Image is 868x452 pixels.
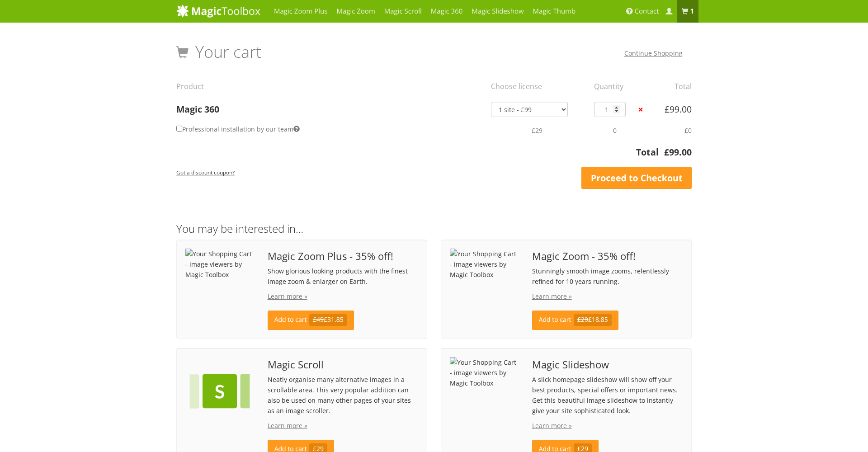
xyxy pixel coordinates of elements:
input: Professional installation by our team [176,126,182,132]
img: Your Shopping Cart - image viewers by Magic Toolbox [185,357,254,426]
a: Continue Shopping [624,49,683,57]
p: A slick homepage slideshow will show off your best products, special offers or important news. Ge... [532,374,683,416]
span: Magic Zoom Plus - 35% off! [268,251,418,261]
bdi: 99.00 [665,103,692,115]
img: MagicToolbox.com - Image tools for your website [176,4,260,18]
p: Neatly organise many alternative images in a scrollable area. This very popular addition can also... [268,374,418,416]
a: Proceed to Checkout [581,167,692,189]
th: Total [653,77,692,96]
span: £ [664,146,669,158]
td: 0 [589,117,636,143]
span: Contact [635,7,659,16]
input: Qty [594,102,626,117]
span: Magic Scroll [268,359,418,370]
h3: You may be interested in… [176,223,692,235]
th: Choose license [486,77,589,96]
th: Product [176,77,486,96]
a: Got a discount coupon? [176,165,235,179]
a: Add to cart£29£18.85 [532,311,618,330]
th: Quantity [589,77,636,96]
bdi: 99.00 [664,146,692,158]
h1: Your cart [176,43,261,61]
a: Magic 360 [176,103,219,115]
span: Magic Slideshow [532,359,683,370]
p: Stunningly smooth image zooms, relentlessly refined for 10 years running. [532,266,683,287]
th: Total [176,146,659,164]
span: £0 [684,126,692,135]
s: £29 [577,315,588,324]
s: £49 [313,315,324,324]
a: Learn more » [268,292,307,301]
span: £ [665,103,670,115]
a: Learn more » [532,292,572,301]
span: £31.85 [309,314,348,326]
img: Your Shopping Cart - image viewers by Magic Toolbox [450,357,519,388]
a: Learn more » [268,421,307,430]
b: 1 [690,7,694,16]
label: Professional installation by our team [176,122,300,136]
span: £18.85 [574,314,612,326]
a: Add to cart£49£31.85 [268,311,354,330]
a: × [636,105,646,114]
td: £29 [486,117,589,143]
small: Got a discount coupon? [176,169,235,176]
img: Your Shopping Cart - image viewers by Magic Toolbox [185,249,254,280]
img: Your Shopping Cart - image viewers by Magic Toolbox [450,249,519,280]
p: Show glorious looking products with the finest image zoom & enlarger on Earth. [268,266,418,287]
span: Magic Zoom - 35% off! [532,251,683,261]
a: Learn more » [532,421,572,430]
